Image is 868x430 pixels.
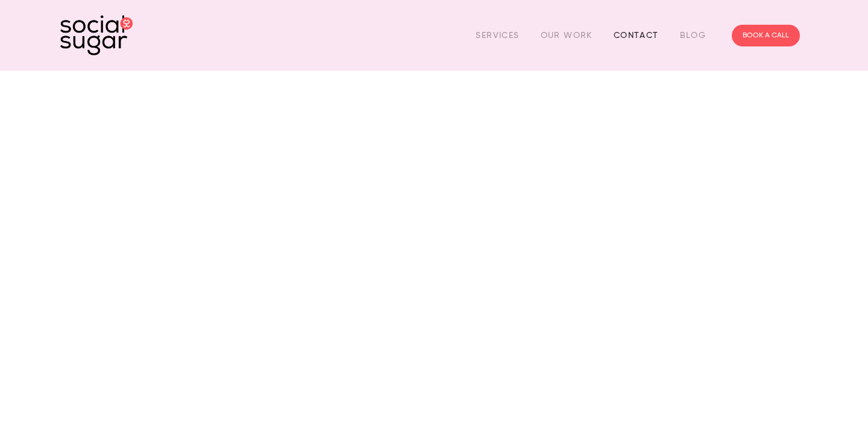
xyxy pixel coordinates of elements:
a: BOOK A CALL [732,25,800,46]
a: Our Work [541,26,593,45]
a: Blog [680,26,706,45]
a: Contact [614,26,659,45]
a: Services [476,26,519,45]
img: SocialSugar [60,15,133,55]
